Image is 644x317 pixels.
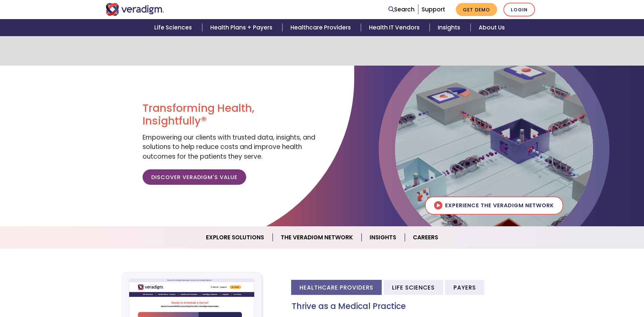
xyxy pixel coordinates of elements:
[456,3,497,16] a: Get Demo
[405,229,446,246] a: Careers
[273,229,362,246] a: The Veradigm Network
[471,19,513,36] a: About Us
[292,302,538,311] h3: Thrive as a Medical Practice
[143,133,315,161] span: Empowering our clients with trusted data, insights, and solutions to help reduce costs and improv...
[198,229,273,246] a: Explore Solutions
[282,19,361,36] a: Healthcare Providers
[384,280,443,295] li: Life Sciences
[143,102,317,128] h1: Transforming Health, Insightfully®
[388,5,415,14] a: Search
[422,5,445,13] a: Support
[106,3,164,16] img: Veradigm logo
[361,19,430,36] a: Health IT Vendors
[445,280,484,295] li: Payers
[202,19,282,36] a: Health Plans + Payers
[430,19,470,36] a: Insights
[146,19,202,36] a: Life Sciences
[362,229,405,246] a: Insights
[143,169,246,185] a: Discover Veradigm's Value
[503,3,535,16] a: Login
[291,280,382,295] li: Healthcare Providers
